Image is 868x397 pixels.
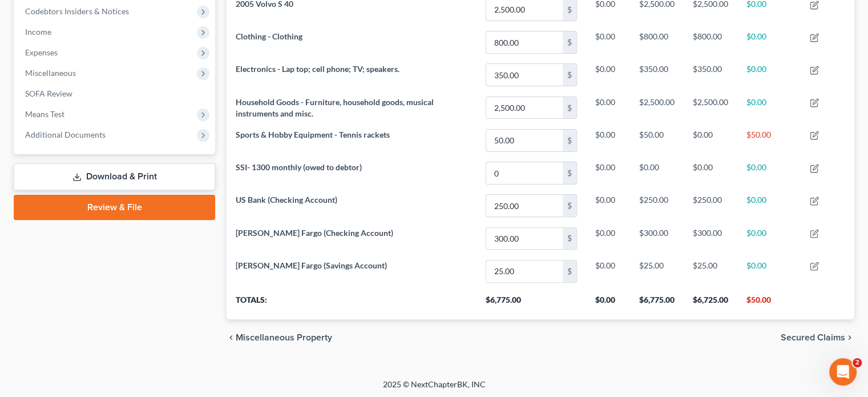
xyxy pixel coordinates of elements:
td: $300.00 [630,222,684,255]
td: $25.00 [630,255,684,287]
td: $0.00 [586,157,630,190]
td: $25.00 [684,255,737,287]
td: $50.00 [630,124,684,157]
td: $0.00 [684,124,737,157]
td: $800.00 [630,26,684,59]
th: $0.00 [586,287,630,319]
span: Means Test [25,109,64,119]
td: $350.00 [684,59,737,91]
input: 0.00 [486,162,563,184]
div: $ [563,162,576,184]
span: 2 [853,358,862,367]
iframe: Intercom live chat [829,358,857,386]
div: $ [563,195,576,216]
span: SSI- 1300 monthly (owed to debtor) [236,162,362,172]
span: Expenses [25,47,58,57]
th: $50.00 [737,287,801,319]
input: 0.00 [486,31,563,53]
td: $0.00 [684,157,737,190]
td: $0.00 [630,157,684,190]
td: $0.00 [737,91,801,124]
i: chevron_right [845,333,854,342]
span: Income [25,27,51,37]
td: $250.00 [684,190,737,222]
td: $300.00 [684,222,737,255]
th: $6,775.00 [477,287,586,319]
td: $0.00 [737,222,801,255]
td: $0.00 [737,26,801,59]
span: Miscellaneous [25,68,76,78]
i: chevron_left [227,333,236,342]
th: $6,775.00 [630,287,684,319]
td: $0.00 [586,59,630,91]
input: 0.00 [486,64,563,86]
span: Secured Claims [781,333,845,342]
span: Household Goods - Furniture, household goods, musical instruments and misc. [236,97,434,118]
td: $0.00 [586,124,630,157]
div: $ [563,31,576,53]
td: $0.00 [586,91,630,124]
button: Secured Claims chevron_right [781,333,854,342]
span: [PERSON_NAME] Fargo (Checking Account) [236,228,393,238]
span: Codebtors Insiders & Notices [25,6,129,16]
td: $0.00 [737,157,801,190]
div: $ [563,64,576,86]
div: $ [563,228,576,250]
td: $50.00 [737,124,801,157]
span: Sports & Hobby Equipment - Tennis rackets [236,130,390,139]
input: 0.00 [486,260,563,282]
input: 0.00 [486,130,563,151]
span: Miscellaneous Property [236,333,332,342]
td: $250.00 [630,190,684,222]
input: 0.00 [486,97,563,119]
span: Electronics - Lap top; cell phone; TV; speakers. [236,64,399,74]
td: $0.00 [586,255,630,287]
span: [PERSON_NAME] Fargo (Savings Account) [236,260,387,270]
button: chevron_left Miscellaneous Property [227,333,332,342]
div: $ [563,130,576,151]
td: $0.00 [586,26,630,59]
td: $2,500.00 [684,91,737,124]
th: Totals: [227,287,477,319]
a: Download & Print [14,163,215,190]
span: Additional Documents [25,130,106,139]
a: Review & File [14,195,215,220]
td: $0.00 [586,222,630,255]
td: $800.00 [684,26,737,59]
span: US Bank (Checking Account) [236,195,337,204]
div: $ [563,97,576,119]
a: SOFA Review [16,83,215,104]
td: $0.00 [737,190,801,222]
td: $0.00 [586,190,630,222]
div: $ [563,260,576,282]
span: SOFA Review [25,89,72,98]
span: Clothing - Clothing [236,31,302,41]
td: $2,500.00 [630,91,684,124]
input: 0.00 [486,195,563,216]
input: 0.00 [486,228,563,250]
td: $350.00 [630,59,684,91]
td: $0.00 [737,255,801,287]
th: $6,725.00 [684,287,737,319]
td: $0.00 [737,59,801,91]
